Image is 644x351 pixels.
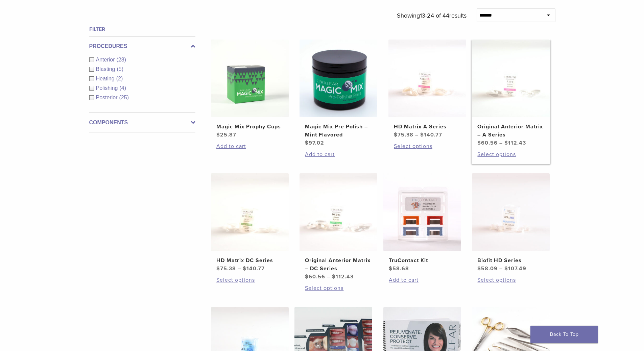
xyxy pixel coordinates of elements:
label: Components [89,119,195,127]
h2: HD Matrix DC Series [216,256,283,265]
a: TruContact KitTruContact Kit $58.68 [383,173,462,273]
bdi: 25.87 [216,131,236,138]
span: – [415,131,419,138]
bdi: 107.49 [504,265,526,272]
a: Biofit HD SeriesBiofit HD Series [472,173,550,273]
span: – [499,265,503,272]
h2: TruContact Kit [389,256,456,265]
span: (2) [116,76,123,81]
a: Select options for “Original Anterior Matrix - DC Series” [305,284,372,292]
span: Anterior [96,57,117,62]
bdi: 58.68 [389,265,409,272]
bdi: 60.56 [305,273,325,280]
h2: Magic Mix Pre Polish – Mint Flavored [305,123,372,139]
span: $ [389,265,392,272]
bdi: 58.09 [477,265,498,272]
img: Biofit HD Series [472,173,550,251]
img: Magic Mix Pre Polish - Mint Flavored [300,40,377,117]
a: Original Anterior Matrix - DC SeriesOriginal Anterior Matrix – DC Series [299,173,378,281]
span: $ [305,140,309,146]
span: $ [216,265,220,272]
bdi: 140.77 [243,265,265,272]
a: Select options for “HD Matrix DC Series” [216,276,283,284]
span: Blasting [96,66,117,72]
bdi: 75.38 [394,131,413,138]
a: Select options for “Biofit HD Series” [477,276,544,284]
span: Posterior [96,95,119,100]
h4: Filter [89,25,195,33]
a: Add to cart: “Magic Mix Pre Polish - Mint Flavored” [305,150,372,158]
span: $ [477,265,481,272]
bdi: 140.77 [420,131,442,138]
h2: Original Anterior Matrix – A Series [477,123,544,139]
img: TruContact Kit [383,173,461,251]
span: (28) [117,57,126,62]
span: 13-24 of 44 [420,12,449,19]
span: Heating [96,76,116,81]
span: $ [305,273,309,280]
a: Select options for “HD Matrix A Series” [394,142,461,150]
bdi: 60.56 [477,140,498,146]
span: $ [394,131,398,138]
h2: Original Anterior Matrix – DC Series [305,256,372,273]
h2: Magic Mix Prophy Cups [216,123,283,131]
a: Select options for “Original Anterior Matrix - A Series” [477,150,544,158]
span: (4) [119,85,126,91]
img: Magic Mix Prophy Cups [211,40,289,117]
img: Original Anterior Matrix - A Series [472,40,550,117]
span: $ [504,140,508,146]
bdi: 97.02 [305,140,324,146]
span: $ [216,131,220,138]
span: (25) [119,95,129,100]
a: Original Anterior Matrix - A SeriesOriginal Anterior Matrix – A Series [472,40,550,147]
span: – [238,265,241,272]
span: $ [477,140,481,146]
p: Showing results [397,8,467,23]
a: Add to cart: “Magic Mix Prophy Cups” [216,142,283,150]
h2: HD Matrix A Series [394,123,461,131]
span: $ [332,273,336,280]
a: HD Matrix DC SeriesHD Matrix DC Series [211,173,289,273]
label: Procedures [89,42,195,50]
span: Polishing [96,85,120,91]
span: $ [420,131,424,138]
span: – [327,273,330,280]
a: Magic Mix Pre Polish - Mint FlavoredMagic Mix Pre Polish – Mint Flavored $97.02 [299,40,378,147]
span: $ [243,265,246,272]
a: Add to cart: “TruContact Kit” [389,276,456,284]
span: – [499,140,503,146]
a: HD Matrix A SeriesHD Matrix A Series [388,40,467,139]
bdi: 112.43 [332,273,354,280]
span: (5) [117,66,123,72]
a: Back To Top [530,326,598,343]
img: HD Matrix A Series [388,40,466,117]
img: HD Matrix DC Series [211,173,289,251]
bdi: 75.38 [216,265,236,272]
a: Magic Mix Prophy CupsMagic Mix Prophy Cups $25.87 [211,40,289,139]
bdi: 112.43 [504,140,526,146]
h2: Biofit HD Series [477,256,544,265]
img: Original Anterior Matrix - DC Series [300,173,377,251]
span: $ [504,265,508,272]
